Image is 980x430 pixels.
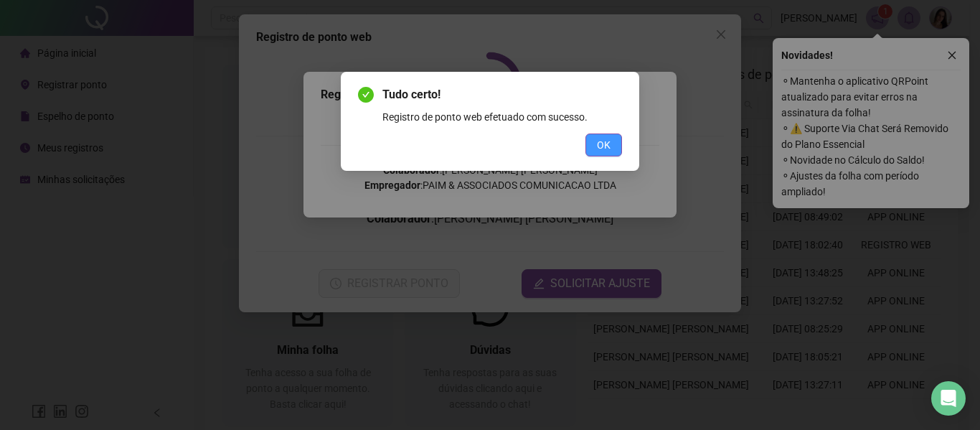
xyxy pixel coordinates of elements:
button: OK [585,134,622,156]
div: Open Intercom Messenger [931,381,966,416]
div: Registro de ponto web efetuado com sucesso. [382,109,622,125]
span: check-circle [358,87,374,103]
span: OK [597,137,611,153]
span: Tudo certo! [382,86,622,103]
